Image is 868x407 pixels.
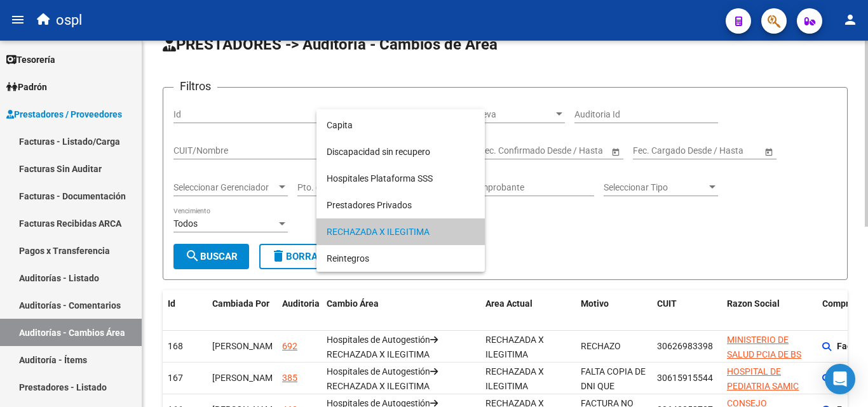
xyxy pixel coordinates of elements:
div: Open Intercom Messenger [825,364,855,394]
span: Hospitales Plataforma SSS [327,173,433,183]
span: Discapacidad sin recupero [327,147,430,157]
span: Capita [327,120,353,130]
span: RECHAZADA X ILEGITIMA [327,227,430,237]
span: Prestadores Privados [327,200,412,210]
span: Reintegros [327,253,369,264]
